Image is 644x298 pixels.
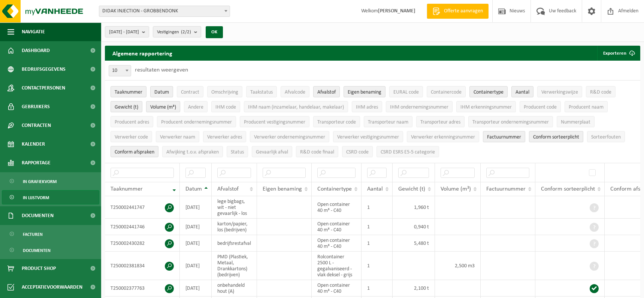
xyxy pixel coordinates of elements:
td: [DATE] [180,280,212,297]
button: Transporteur naamTransporteur naam: Activate to sort [364,116,412,127]
td: 2,100 t [393,280,435,297]
td: 1 [362,219,393,235]
a: In lijstvorm [2,190,99,204]
span: Verwerkingswijze [541,89,578,95]
button: [DATE] - [DATE] [105,26,149,37]
span: Verwerker ondernemingsnummer [254,134,325,140]
td: T250002381834 [105,252,180,280]
span: Status [231,149,244,155]
span: Datum [154,89,169,95]
span: Contracten [22,116,51,135]
button: R&D code finaalR&amp;D code finaal: Activate to sort [296,146,338,157]
span: Documenten [23,243,51,258]
span: Transporteur code [317,119,356,125]
button: Transporteur codeTransporteur code: Activate to sort [313,116,360,127]
span: Contract [181,89,199,95]
td: [DATE] [180,252,212,280]
button: Verwerker vestigingsnummerVerwerker vestigingsnummer: Activate to sort [333,131,403,142]
button: Verwerker ondernemingsnummerVerwerker ondernemingsnummer: Activate to sort [250,131,329,142]
span: Aantal [515,89,529,95]
a: In grafiekvorm [2,174,99,188]
span: Conform sorteerplicht [541,186,595,192]
a: Facturen [2,227,99,241]
span: Andere [188,104,203,110]
button: Producent vestigingsnummerProducent vestigingsnummer: Activate to sort [240,116,309,127]
span: Conform sorteerplicht [533,134,579,140]
span: Verwerker vestigingsnummer [337,134,399,140]
span: Producent adres [115,119,149,125]
button: Volume (m³)Volume (m³): Activate to sort [146,101,180,112]
button: Producent adresProducent adres: Activate to sort [111,116,153,127]
button: Conform sorteerplicht : Activate to sort [529,131,583,142]
button: AfvalstofAfvalstof: Activate to sort [313,86,340,97]
span: Datum [185,186,202,192]
button: Producent ondernemingsnummerProducent ondernemingsnummer: Activate to sort [157,116,236,127]
span: Sorteerfouten [591,134,621,140]
button: Verwerker codeVerwerker code: Activate to sort [111,131,152,142]
span: Gebruikers [22,97,50,116]
span: EURAL code [393,89,419,95]
button: VerwerkingswijzeVerwerkingswijze: Activate to sort [537,86,582,97]
span: Contactpersonen [22,79,65,97]
td: onbehandeld hout (A) [212,280,257,297]
button: FactuurnummerFactuurnummer: Activate to sort [483,131,525,142]
td: karton/papier, los (bedrijven) [212,219,257,235]
td: T250002430282 [105,235,180,252]
span: Acceptatievoorwaarden [22,278,82,297]
span: Facturen [23,227,43,241]
span: Rapportage [22,153,51,172]
span: Factuurnummer [486,186,526,192]
count: (2/2) [181,30,191,34]
span: IHM naam (inzamelaar, handelaar, makelaar) [248,104,344,110]
td: bedrijfsrestafval [212,235,257,252]
button: AndereAndere: Activate to sort [184,101,208,112]
span: Conform afspraken [115,149,154,155]
span: Afwijking t.o.v. afspraken [166,149,219,155]
span: Afvalstof [217,186,239,192]
span: R&D code [590,89,611,95]
button: IHM codeIHM code: Activate to sort [211,101,240,112]
button: OmschrijvingOmschrijving: Activate to sort [207,86,242,97]
button: SorteerfoutenSorteerfouten: Activate to sort [587,131,625,142]
button: Verwerker naamVerwerker naam: Activate to sort [156,131,199,142]
button: EURAL codeEURAL code: Activate to sort [389,86,423,97]
button: NummerplaatNummerplaat: Activate to sort [557,116,595,127]
td: 1 [362,252,393,280]
strong: [PERSON_NAME] [378,8,415,14]
span: Gewicht (t) [398,186,425,192]
span: Taakstatus [250,89,273,95]
span: Factuurnummer [487,134,521,140]
button: Gevaarlijk afval : Activate to sort [252,146,292,157]
span: 10 [109,65,131,76]
span: Offerte aanvragen [442,7,485,15]
span: Producent ondernemingsnummer [161,119,232,125]
span: R&D code finaal [300,149,334,155]
span: CSRD code [346,149,369,155]
td: PMD (Plastiek, Metaal, Drankkartons) (bedrijven) [212,252,257,280]
span: Omschrijving [211,89,238,95]
td: 1 [362,280,393,297]
button: Vestigingen(2/2) [153,26,201,37]
span: Gewicht (t) [115,104,138,110]
button: AfvalcodeAfvalcode: Activate to sort [281,86,309,97]
button: IHM erkenningsnummerIHM erkenningsnummer: Activate to sort [456,101,516,112]
td: 1,960 t [393,196,435,219]
td: Open container 40 m³ - C40 [312,235,362,252]
a: Documenten [2,243,99,257]
span: Vestigingen [157,27,191,38]
td: 1 [362,196,393,219]
span: Afvalcode [285,89,305,95]
button: R&D codeR&amp;D code: Activate to sort [586,86,616,97]
span: Volume (m³) [150,104,176,110]
span: Gevaarlijk afval [256,149,288,155]
span: Producent code [524,104,557,110]
button: Producent codeProducent code: Activate to sort [520,101,561,112]
span: Volume (m³) [441,186,471,192]
td: [DATE] [180,219,212,235]
span: Product Shop [22,259,56,278]
span: In grafiekvorm [23,174,57,189]
span: Containercode [431,89,462,95]
button: StatusStatus: Activate to sort [227,146,248,157]
span: Verwerker erkenningsnummer [411,134,475,140]
span: Producent vestigingsnummer [244,119,305,125]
